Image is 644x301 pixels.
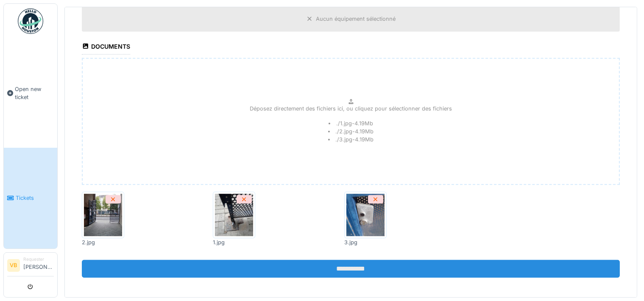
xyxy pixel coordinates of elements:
[23,256,54,274] li: [PERSON_NAME]
[215,194,253,236] img: a2gcvgtg0y6suakgtiwux88yw7l6
[82,238,124,246] div: 2.jpg
[329,119,373,127] li: ./1.jpg - 4.19 Mb
[250,105,452,113] p: Déposez directement des fichiers ici, ou cliquez pour sélectionner des fichiers
[213,238,255,246] div: 1.jpg
[328,127,374,135] li: ./2.jpg - 4.19 Mb
[4,148,57,249] a: Tickets
[7,256,54,276] a: VB Requester[PERSON_NAME]
[15,85,54,101] span: Open new ticket
[4,39,57,148] a: Open new ticket
[7,259,20,272] li: VB
[316,15,396,23] div: Aucun équipement sélectionné
[23,256,54,262] div: Requester
[346,194,385,236] img: gqhs2ajwq6e6lnt0csd61dxrcue7
[328,135,374,144] li: ./3.jpg - 4.19 Mb
[344,238,387,246] div: 3.jpg
[82,40,130,55] div: Documents
[84,194,122,236] img: djorbf76pm6j2ihji02c82f4tn2z
[18,8,43,34] img: Badge_color-CXgf-gQk.svg
[16,194,54,202] span: Tickets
